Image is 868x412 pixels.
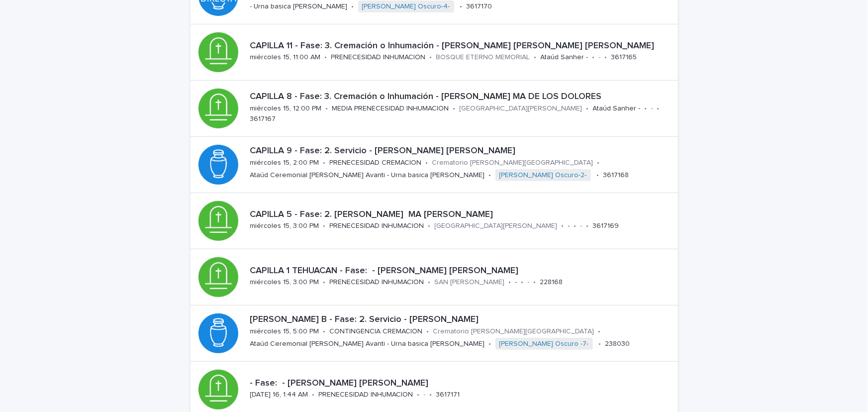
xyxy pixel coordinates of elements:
p: [DATE] 16, 1:44 AM [250,391,308,399]
p: • [460,2,463,11]
p: CAPILLA 9 - Fase: 2. Servicio - [PERSON_NAME] [PERSON_NAME] [250,146,674,157]
p: • [534,53,537,62]
p: • [426,159,428,167]
p: - [651,104,653,113]
p: • [534,278,536,287]
p: • [597,159,600,167]
p: • [598,327,601,336]
p: • [657,104,660,113]
p: • [323,159,326,167]
p: • [489,340,491,348]
a: [PERSON_NAME] B - Fase: 2. Servicio - [PERSON_NAME]miércoles 15, 5:00 PM•CONTINGENCIA CREMACION•C... [191,306,678,362]
p: - [580,222,582,230]
a: CAPILLA 11 - Fase: 3. Cremación o Inhumación - [PERSON_NAME] [PERSON_NAME] [PERSON_NAME]miércoles... [191,24,678,81]
p: 3617170 [467,2,492,11]
p: • [599,340,601,348]
p: miércoles 15, 3:00 PM [250,222,319,230]
p: miércoles 15, 12:00 PM [250,104,322,113]
p: 228168 [540,278,563,287]
p: • [323,222,326,230]
a: [PERSON_NAME] Oscuro-4- [362,2,450,11]
p: • [352,2,354,11]
p: CONTINGENCIA CREMACION [330,327,423,336]
p: [GEOGRAPHIC_DATA][PERSON_NAME] [435,222,558,230]
p: • [323,327,326,336]
p: PRENECESIDAD INHUMACION [331,53,426,62]
a: CAPILLA 1 TEHUACAN - Fase: - [PERSON_NAME] [PERSON_NAME]miércoles 15, 3:00 PM•PRENECESIDAD INHUMA... [191,249,678,306]
p: SAN [PERSON_NAME] [435,278,505,287]
p: • [597,171,599,180]
p: - [515,278,517,287]
p: • [428,222,431,230]
p: - [424,391,426,399]
p: CAPILLA 1 TEHUACAN - Fase: - [PERSON_NAME] [PERSON_NAME] [250,266,674,277]
a: [PERSON_NAME] Oscuro -7- [499,340,589,348]
p: [GEOGRAPHIC_DATA][PERSON_NAME] [460,104,582,113]
p: Ataúd Ceremonial [PERSON_NAME] Avanti - Urna basica [PERSON_NAME] [250,340,485,348]
p: Crematorio [PERSON_NAME][GEOGRAPHIC_DATA] [433,327,594,336]
p: • [427,327,429,336]
p: • [562,222,564,230]
a: CAPILLA 9 - Fase: 2. Servicio - [PERSON_NAME] [PERSON_NAME]miércoles 15, 2:00 PM•PRENECESIDAD CRE... [191,137,678,193]
p: • [430,391,432,399]
p: • [453,104,456,113]
p: PRENECESIDAD INHUMACION [330,222,424,230]
p: PRENECESIDAD CREMACION [330,159,422,167]
p: • [323,278,326,287]
p: • [417,391,420,399]
p: • [645,104,647,113]
p: 3617169 [593,222,619,230]
p: - [599,53,601,62]
p: MEDIA PRENECESIDAD INHUMACION [332,104,449,113]
p: 238030 [605,340,630,348]
p: miércoles 15, 3:00 PM [250,278,319,287]
p: 3617165 [611,53,637,62]
p: • [326,104,328,113]
p: • [586,222,589,230]
p: miércoles 15, 11:00 AM [250,53,321,62]
a: CAPILLA 8 - Fase: 3. Cremación o Inhumación - [PERSON_NAME] MA DE LOS DOLORESmiércoles 15, 12:00 ... [191,81,678,137]
p: • [521,278,524,287]
p: Ataúd Sanher - [593,104,641,113]
p: 3617168 [603,171,629,180]
p: - Urna basica [PERSON_NAME] [250,2,348,11]
p: • [489,171,491,180]
p: [PERSON_NAME] B - Fase: 2. Servicio - [PERSON_NAME] [250,314,674,325]
p: • [312,391,315,399]
p: • [509,278,511,287]
p: Ataúd Ceremonial [PERSON_NAME] Avanti - Urna basica [PERSON_NAME] [250,171,485,180]
p: Crematorio [PERSON_NAME][GEOGRAPHIC_DATA] [432,159,593,167]
p: 3617167 [250,115,276,123]
p: Ataúd Sanher - [541,53,588,62]
p: • [428,278,431,287]
p: • [430,53,432,62]
p: • [325,53,327,62]
a: CAPILLA 5 - Fase: 2. [PERSON_NAME] MA [PERSON_NAME]miércoles 15, 3:00 PM•PRENECESIDAD INHUMACION•... [191,193,678,249]
p: miércoles 15, 2:00 PM [250,159,319,167]
p: miércoles 15, 5:00 PM [250,327,319,336]
p: 3617171 [436,391,460,399]
p: BOSQUE ETERNO MEMORIAL [436,53,530,62]
p: - [528,278,530,287]
p: PRENECESIDAD INHUMACION [319,391,413,399]
p: - Fase: - [PERSON_NAME] [PERSON_NAME] [250,378,639,389]
p: - [568,222,570,230]
p: CAPILLA 8 - Fase: 3. Cremación o Inhumación - [PERSON_NAME] MA DE LOS DOLORES [250,92,674,103]
p: • [574,222,577,230]
p: CAPILLA 11 - Fase: 3. Cremación o Inhumación - [PERSON_NAME] [PERSON_NAME] [PERSON_NAME] [250,41,674,52]
a: [PERSON_NAME] Oscuro-2- [499,171,587,180]
p: CAPILLA 5 - Fase: 2. [PERSON_NAME] MA [PERSON_NAME] [250,209,674,220]
p: • [586,104,589,113]
p: • [605,53,607,62]
p: • [592,53,595,62]
p: PRENECESIDAD INHUMACION [330,278,424,287]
